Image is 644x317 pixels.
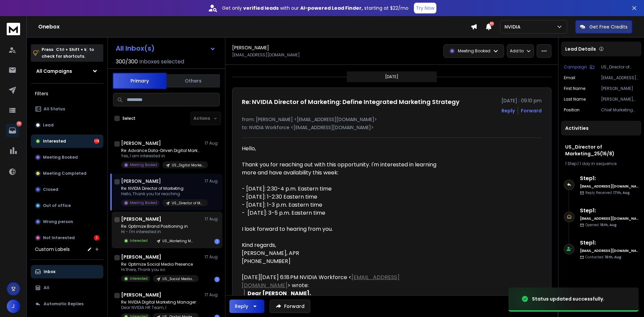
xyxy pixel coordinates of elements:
button: Campaign [564,64,594,70]
p: Try Now [416,5,434,11]
div: - [DATE]: 2:30-4 p.m. Eastern time [242,185,438,193]
p: Reply Received [585,190,630,195]
p: Automatic Replies [44,301,84,307]
p: to: NVIDIA Workforce <[EMAIL_ADDRESS][DOMAIN_NAME]> [242,124,542,131]
p: [DATE] : 09:10 pm [501,97,542,104]
p: US_Director of Marketing_25(16/8) [601,64,639,70]
button: Try Now [414,3,436,13]
h3: Custom Labels [35,246,70,253]
button: Not Interested1 [31,231,103,245]
p: Get Free Credits [589,23,628,30]
p: Opened [585,222,616,227]
div: 1 [94,235,99,241]
strong: Dear [PERSON_NAME], [248,289,311,297]
h1: All Campaigns [36,68,72,74]
button: Get Free Credits [575,20,632,34]
span: 16th, Aug [600,222,616,227]
strong: verified leads [243,5,279,11]
button: All Inbox(s) [110,42,221,55]
h6: Step 1 : [580,174,639,182]
h1: US_Director of Marketing_25(16/8) [565,144,637,157]
p: Contacted [585,255,621,260]
button: Reply [229,300,264,313]
p: Closed [43,187,58,192]
h1: [PERSON_NAME] [232,44,269,51]
div: Status updated successfully. [532,296,604,302]
span: 16th, Aug [605,255,621,260]
button: Meeting Booked [31,151,103,164]
p: Lead Details [565,46,596,52]
p: Inbox [44,269,55,274]
p: Re: Advance Data-Driven Digital Marketing [121,148,202,153]
p: Re: NVIDIA Director of Marketing: [121,186,202,191]
h3: Inboxes selected [139,58,184,66]
p: US_Social Media Manager_04(13/8) [162,276,195,281]
div: Forward [521,107,542,114]
p: US_Marketing Manager_6(9/8) [162,239,195,244]
button: Lead [31,118,103,132]
p: Hi there, Thank you so [121,267,199,272]
button: All Status [31,102,103,116]
p: [PERSON_NAME], APR [601,97,639,102]
button: Others [166,73,220,88]
span: J [7,300,20,313]
div: | [565,161,637,166]
div: Reply [235,303,248,310]
button: Interested119 [31,135,103,148]
p: Campaign [564,64,587,70]
p: 17 Aug [205,178,220,184]
div: 119 [94,139,99,144]
p: Hi - I'm interested in [121,229,199,234]
button: Wrong person [31,215,103,228]
div: - [DATE]: 1-3 p.m. Eastern time [242,201,438,209]
div: [PERSON_NAME], APR [242,249,438,257]
button: Out of office [31,199,103,212]
h3: Filters [31,89,103,98]
button: Automatic Replies [31,297,103,311]
p: 17 Aug [205,141,220,146]
p: Dear NVIDIA HR Team, I [121,305,199,310]
p: Hello, Thank you for reaching [121,191,202,197]
button: Meeting Completed [31,167,103,180]
p: [EMAIL_ADDRESS][DOMAIN_NAME] [601,75,639,81]
p: Wrong person [43,219,73,224]
p: 17 Aug [205,254,220,260]
p: Interested [43,139,66,144]
div: [PHONE_NUMBER] [242,257,438,265]
p: [DATE] [385,74,398,80]
p: Meeting Booked [130,162,157,167]
p: US_Digital Marketing Manager_1(16/8) [172,163,204,168]
p: Email [564,75,575,81]
p: Get only with our starting at $22/mo [222,5,409,11]
button: Closed [31,183,103,196]
h6: [EMAIL_ADDRESS][DOMAIN_NAME] [580,216,639,221]
div: Activities [561,121,641,136]
h6: [EMAIL_ADDRESS][DOMAIN_NAME] [580,248,639,253]
span: 1 Step [565,161,577,166]
p: Interested [130,276,148,281]
h1: [PERSON_NAME] [121,140,161,147]
p: Re: Optimize Brand Positioning in [121,224,199,229]
a: 120 [6,124,19,137]
span: 1 day in sequence [580,161,616,166]
button: Forward [270,300,310,313]
p: Re: NVIDIA Digital Marketing Manager: [121,300,199,305]
span: Ctrl + Shift + k [55,46,88,53]
div: [DATE][DATE] 6:18 PM NVIDIA Workforce < > wrote: [242,273,438,289]
strong: AI-powered Lead Finder, [300,5,363,11]
div: - [DATE]: 3-5 p.m. Eastern time [242,209,438,217]
h1: Onebox [38,23,471,31]
h1: All Inbox(s) [116,45,155,52]
span: 17th, Aug [613,190,630,195]
p: Last Name [564,97,586,102]
p: NVIDIA [504,23,523,30]
p: Meeting Booked [458,48,490,54]
div: Kind regards, [242,241,438,249]
span: 300 / 300 [116,58,138,66]
p: Position [564,107,580,113]
p: Meeting Booked [130,200,157,205]
h6: Step 1 : [580,207,639,215]
p: 17 Aug [205,292,220,298]
button: Reply [501,107,515,114]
